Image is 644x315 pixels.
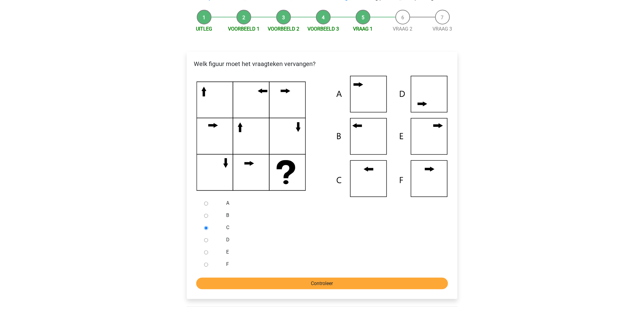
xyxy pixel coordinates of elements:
[226,212,438,219] label: B
[353,26,373,32] a: Vraag 1
[192,59,453,68] p: Welk figuur moet het vraagteken vervangen?
[307,26,339,32] a: Voorbeeld 3
[226,200,438,207] label: A
[226,248,438,256] label: E
[226,224,438,231] label: C
[268,26,299,32] a: Voorbeeld 2
[433,26,452,32] a: Vraag 3
[226,236,438,244] label: D
[196,26,212,32] a: Uitleg
[393,26,413,32] a: Vraag 2
[228,26,259,32] a: Voorbeeld 1
[226,261,438,268] label: F
[196,278,448,289] input: Controleer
